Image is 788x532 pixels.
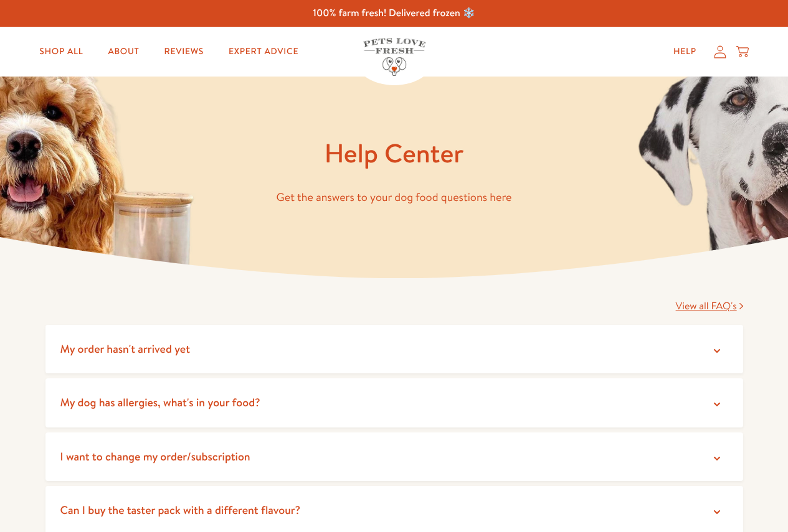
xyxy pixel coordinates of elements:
[60,341,191,357] span: My order hasn't arrived yet
[45,325,743,374] summary: My order hasn't arrived yet
[45,378,743,427] summary: My dog has allergies, what's in your food?
[45,188,743,207] p: Get the answers to your dog food questions here
[154,39,214,64] a: Reviews
[45,136,743,170] h1: Help Center
[60,394,260,410] span: My dog has allergies, what's in your food?
[363,38,425,76] img: Pets Love Fresh
[60,449,250,464] span: I want to change my order/subscription
[98,39,149,64] a: About
[45,432,743,482] summary: I want to change my order/subscription
[29,39,93,64] a: Shop All
[60,502,301,518] span: Can I buy the taster pack with a different flavour?
[676,299,743,313] a: View all FAQ's
[219,39,308,64] a: Expert Advice
[663,39,706,64] a: Help
[676,299,737,313] span: View all FAQ's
